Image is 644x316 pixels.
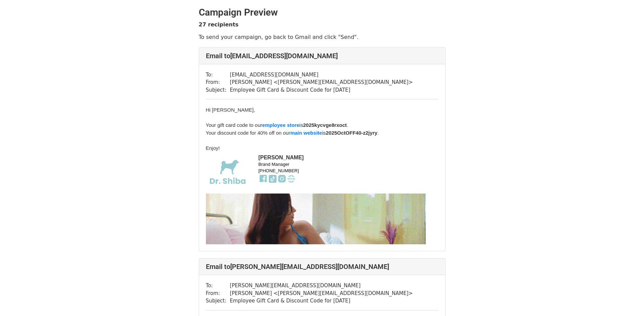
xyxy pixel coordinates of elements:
td: To: [206,71,230,79]
b: 2025OctOFF40-z2jyry [326,130,378,136]
h2: Campaign Preview [199,7,446,18]
a: employee store [262,122,300,128]
span: Brand Manager [PHONE_NUMBER] [258,162,299,173]
b: [PERSON_NAME] [258,155,304,160]
span: Your gift card code to our is . [206,122,348,128]
td: From: [206,290,230,297]
span: Your discount code for 40% off on our is . Enjoy! [206,130,379,151]
p: To send your campaign, go back to Gmail and click "Send". [199,33,446,41]
td: [PERSON_NAME][EMAIL_ADDRESS][DOMAIN_NAME] [230,282,413,290]
td: Subject: [206,86,230,94]
img: sCZ53jEAwvbO4qxM28rtO-m7DSq3gIKQnGwgQbdaNNb4I8wDpWTVTffhTYQN1J19bptQtjt4-eu3JMwZ5uLDhPsu-DTRiZBcN... [258,174,268,183]
strong: 27 recipients [199,21,239,28]
td: [PERSON_NAME] < [PERSON_NAME][EMAIL_ADDRESS][DOMAIN_NAME] > [230,78,413,86]
td: [EMAIL_ADDRESS][DOMAIN_NAME] [230,71,413,79]
h4: Email to [PERSON_NAME][EMAIL_ADDRESS][DOMAIN_NAME] [206,263,438,271]
td: [PERSON_NAME] < [PERSON_NAME][EMAIL_ADDRESS][DOMAIN_NAME] > [230,290,413,297]
img: daLkAJf41WVQ9ABghb9KvKMztgwS-w_nQQ35Kv3ghhobxZ5inzFVdO4OEQKdmZxs0ql_EagtbHBG65lvWPtiQRKYti4ympmil... [287,174,296,183]
td: Employee Gift Card & Discount Code for [DATE] [230,86,413,94]
img: AIorK4wDNicNIcpOltXA8-towzSMfBu3Wc07r8dl435cJ2DOK1UidssglIrUXye4cwO-W0DJvkwFjUkNZTUL [206,194,426,244]
img: a9xnpgAWfairvlzCaKWhECW7-xNXlAh6YdGeGhy9PKnk6D4QQqq6vsjV77dv7ka3dnjTjMyDWN_nfa4XnUafFkBqHMcat1mmn... [268,174,277,183]
h4: Email to [EMAIL_ADDRESS][DOMAIN_NAME] [206,52,438,60]
td: To: [206,282,230,290]
td: Subject: [206,297,230,305]
td: Employee Gift Card & Discount Code for [DATE] [230,297,413,305]
img: LLzhoz9XOaIP09Dfe6_UpPvVCp8VC6LdAVtPV_6uS8Oqx8Vsdop9nOnK-dU3be-Ke3aFFGdA68CP6PKX2L_fHyJUUxGXEhKjW... [208,159,247,184]
a: main website [290,130,322,136]
img: s6pjVbPnRU6A4EHvLOCtWxKWGgaAxMlOt_HoAyw8zfceu4I2njdsIFl_vmU87I_W-xbK8IMxcRt9Yui5j3_K7ynFHtjYHOvwT... [277,174,287,183]
span: Hi [PERSON_NAME], [206,107,255,113]
b: 2025kycvge8rxoct [303,122,347,128]
td: From: [206,78,230,86]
